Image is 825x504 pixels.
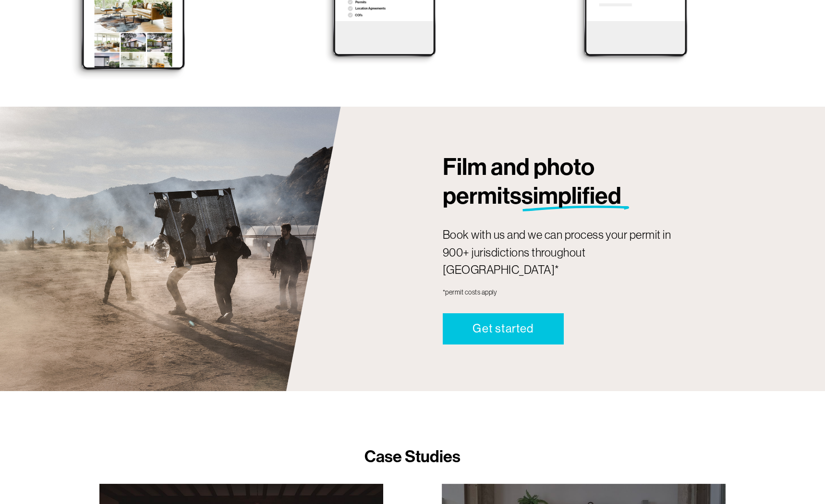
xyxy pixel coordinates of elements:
[443,313,564,344] a: Get started
[443,153,745,211] h3: Film and photo permits
[443,287,685,297] p: *permit costs apply
[522,182,621,210] span: simplified
[443,226,685,279] p: Book with us and we can process your permit in 900+ jurisdictions throughout [GEOGRAPHIC_DATA]*
[336,446,489,467] h2: Case Studies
